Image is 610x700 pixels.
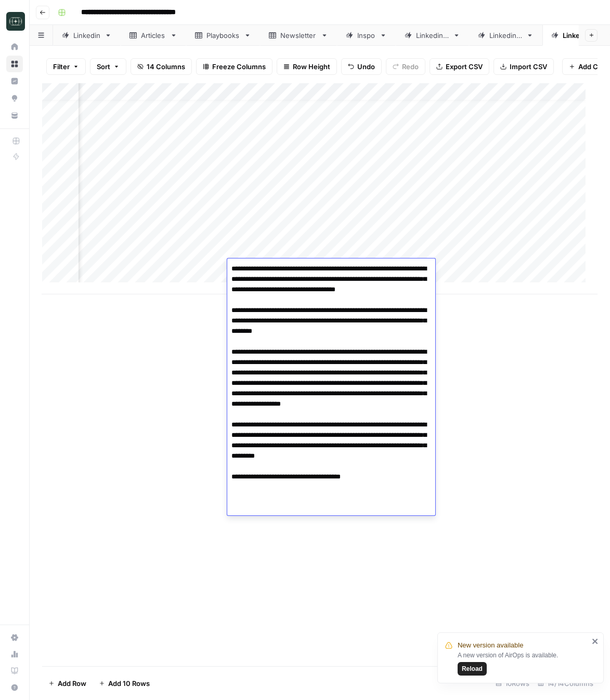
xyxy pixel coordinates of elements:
button: 14 Columns [131,58,192,75]
button: Add Row [42,675,93,692]
a: Playbooks [186,25,260,46]
a: Opportunities [6,90,23,107]
span: Sort [97,61,110,72]
button: Filter [46,58,86,75]
div: Articles [141,30,166,41]
button: Redo [386,58,425,75]
div: Linkedin v4 [563,30,600,41]
a: Insights [6,73,23,89]
button: Help + Support [6,679,23,696]
button: Workspace: Catalyst [6,8,23,34]
span: Undo [357,61,375,72]
div: Playbooks [206,30,240,41]
button: Undo [341,58,382,75]
span: New version available [458,640,523,651]
span: Import CSV [510,61,547,72]
button: Sort [90,58,126,75]
span: 14 Columns [147,61,185,72]
span: Redo [402,61,419,72]
a: Settings [6,629,23,646]
div: Linkedin 3 [489,30,522,41]
button: Row Height [277,58,337,75]
a: Learning Hub [6,663,23,679]
span: Export CSV [446,61,483,72]
img: Catalyst Logo [6,12,25,31]
button: Reload [458,662,487,676]
button: close [592,637,599,645]
button: Export CSV [430,58,489,75]
a: Linkedin 3 [469,25,542,46]
span: Freeze Columns [212,61,266,72]
span: Row Height [293,61,330,72]
div: Linkedin [73,30,100,41]
span: Add 10 Rows [108,678,150,689]
button: Import CSV [494,58,554,75]
span: Reload [462,664,483,673]
a: Linkedin 2 [396,25,469,46]
div: 14/14 Columns [534,675,598,692]
div: A new version of AirOps is available. [458,651,589,676]
button: Freeze Columns [196,58,272,75]
a: Inspo [337,25,396,46]
a: Home [6,38,23,55]
div: Newsletter [280,30,317,41]
a: Your Data [6,107,23,124]
a: Linkedin [53,25,121,46]
div: Linkedin 2 [416,30,449,41]
div: 10 Rows [491,675,534,692]
div: Inspo [357,30,375,41]
a: Browse [6,56,23,72]
a: Articles [121,25,186,46]
span: Add Row [58,678,86,689]
a: Newsletter [260,25,337,46]
span: Filter [53,61,70,72]
button: Add 10 Rows [93,675,156,692]
a: Usage [6,646,23,663]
